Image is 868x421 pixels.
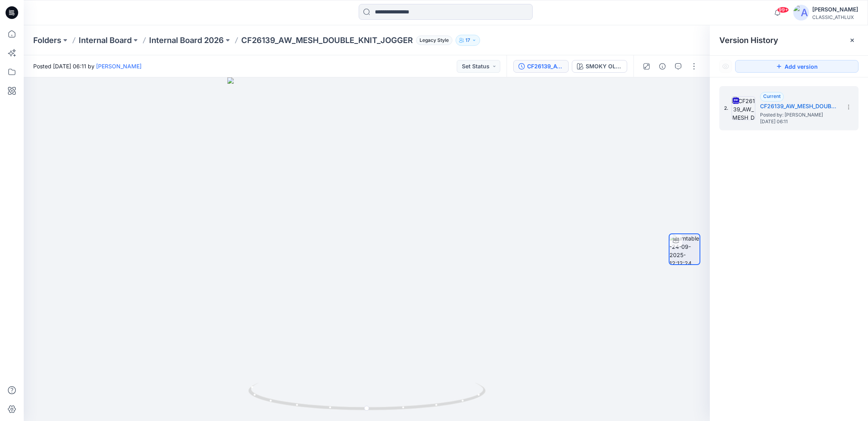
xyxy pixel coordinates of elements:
a: [PERSON_NAME] [96,63,142,70]
p: 17 [465,36,470,45]
button: CF26139_AW_MESH_DOUBLE_KNIT_JOGGER [513,60,569,73]
button: Show Hidden Versions [719,60,732,73]
button: Add version [735,60,859,73]
span: 2. [724,105,728,112]
h5: CF26139_AW_MESH_DOUBLE_KNIT_JOGGER [760,101,839,111]
a: Internal Board [79,35,132,46]
p: CF26139_AW_MESH_DOUBLE_KNIT_JOGGER [241,35,413,46]
div: [PERSON_NAME] [812,5,858,14]
button: Close [849,37,855,43]
span: 99+ [777,7,789,13]
button: SMOKY OLIVE [572,60,627,73]
img: CF26139_AW_MESH_DOUBLE_KNIT_JOGGER [732,96,755,120]
span: Posted [DATE] 06:11 by [33,62,142,70]
button: Legacy Style [413,35,452,46]
img: turntable-24-09-2025-12:12:24 [669,234,700,264]
span: Current [763,93,781,99]
span: Posted by: Sujitha Mathavan [760,111,839,119]
div: CF26139_AW_MESH_DOUBLE_KNIT_JOGGER [527,62,564,71]
span: Legacy Style [416,36,452,45]
a: Internal Board 2026 [149,35,224,46]
span: [DATE] 06:11 [760,119,839,124]
button: 17 [456,35,480,46]
div: CLASSIC_ATHLUX [812,14,858,20]
span: Version History [719,36,778,45]
button: Details [656,60,669,73]
img: avatar [793,5,809,21]
div: SMOKY OLIVE [586,62,622,71]
a: Folders [33,35,61,46]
